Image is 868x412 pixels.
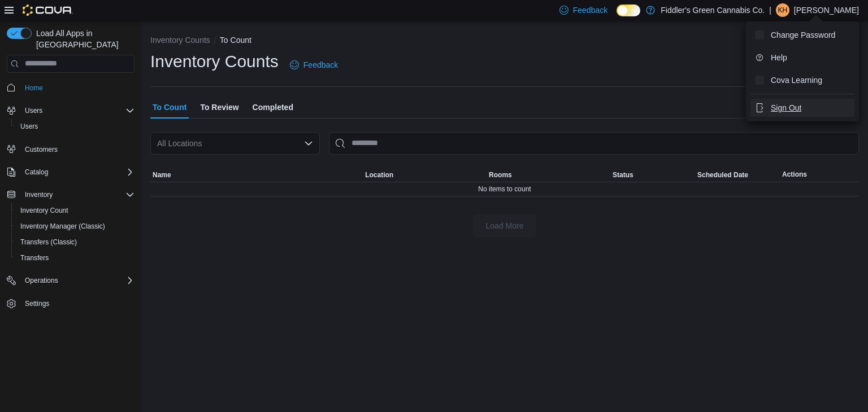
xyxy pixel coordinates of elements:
[25,84,43,93] span: Home
[20,104,134,117] span: Users
[16,235,81,249] a: Transfers (Classic)
[20,165,53,179] button: Catalog
[613,170,633,179] span: Status
[750,71,854,89] button: Cova Learning
[16,204,73,217] a: Inventory Count
[486,220,524,231] span: Load More
[2,187,139,203] button: Inventory
[20,188,134,201] span: Inventory
[769,3,771,17] p: |
[20,165,134,179] span: Catalog
[573,5,607,16] span: Feedback
[661,3,765,17] p: Fiddler's Green Cannabis Co.
[16,220,110,233] a: Inventory Manager (Classic)
[16,120,134,133] span: Users
[25,299,49,308] span: Settings
[771,29,835,41] span: Change Password
[329,132,859,155] input: This is a search bar. After typing your query, hit enter to filter the results lower in the page.
[25,190,53,199] span: Inventory
[303,59,338,71] span: Feedback
[150,34,859,48] nav: An example of EuiBreadcrumbs
[20,142,134,156] span: Customers
[750,49,854,67] button: Help
[23,5,73,16] img: Cova
[20,274,134,287] span: Operations
[16,120,42,133] a: Users
[750,99,854,117] button: Sign Out
[25,106,42,115] span: Users
[778,3,788,17] span: KH
[20,253,49,262] span: Transfers
[253,96,293,119] span: Completed
[794,3,859,17] p: [PERSON_NAME]
[617,5,640,16] input: Dark Mode
[2,164,139,180] button: Catalog
[771,52,787,63] span: Help
[695,168,780,182] button: Scheduled Date
[25,276,58,285] span: Operations
[20,122,38,131] span: Users
[153,96,186,119] span: To Count
[16,251,53,265] a: Transfers
[25,168,48,177] span: Catalog
[150,50,279,73] h1: Inventory Counts
[304,139,313,148] button: Open list of options
[20,296,134,310] span: Settings
[32,28,134,50] span: Load All Apps in [GEOGRAPHIC_DATA]
[20,238,77,247] span: Transfers (Classic)
[2,103,139,119] button: Users
[2,80,139,96] button: Home
[487,168,610,182] button: Rooms
[11,250,139,266] button: Transfers
[20,188,57,201] button: Inventory
[150,36,210,45] button: Inventory Counts
[20,143,62,156] a: Customers
[20,297,54,310] a: Settings
[776,3,789,17] div: Kimberly Higenell
[771,102,801,113] span: Sign Out
[20,81,47,95] a: Home
[2,295,139,312] button: Settings
[150,168,363,182] button: Name
[365,170,393,179] span: Location
[20,104,47,117] button: Users
[20,222,105,231] span: Inventory Manager (Classic)
[473,214,536,237] button: Load More
[489,170,512,179] span: Rooms
[20,274,63,287] button: Operations
[750,26,854,44] button: Change Password
[2,141,139,157] button: Customers
[2,273,139,288] button: Operations
[697,170,748,179] span: Scheduled Date
[200,96,238,119] span: To Review
[25,145,58,154] span: Customers
[11,234,139,250] button: Transfers (Classic)
[610,168,695,182] button: Status
[11,119,139,134] button: Users
[16,251,134,265] span: Transfers
[153,170,171,179] span: Name
[782,170,807,179] span: Actions
[771,74,822,86] span: Cova Learning
[220,36,251,45] button: To Count
[363,168,487,182] button: Location
[20,81,134,95] span: Home
[285,54,342,76] a: Feedback
[478,185,531,194] span: No items to count
[11,218,139,234] button: Inventory Manager (Classic)
[20,206,68,215] span: Inventory Count
[16,235,134,249] span: Transfers (Classic)
[16,220,134,233] span: Inventory Manager (Classic)
[11,203,139,218] button: Inventory Count
[7,75,134,341] nav: Complex example
[16,204,134,217] span: Inventory Count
